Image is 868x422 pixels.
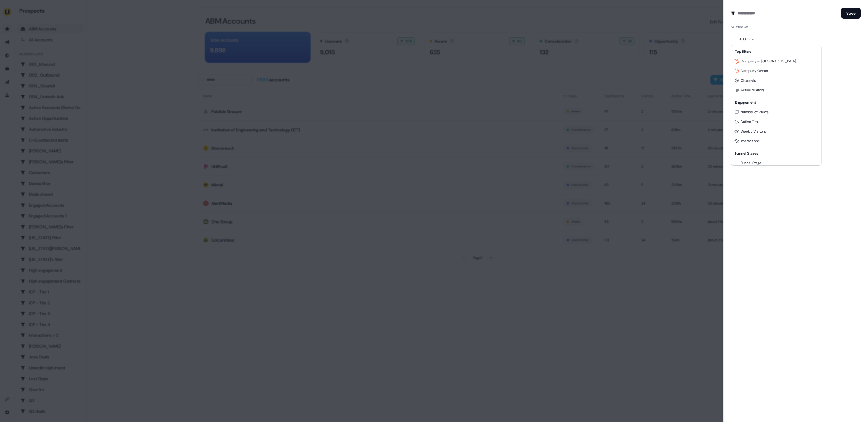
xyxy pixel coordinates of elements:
span: Weekly Visitors [741,129,766,134]
span: Funnel Stage [741,161,762,165]
span: Number of Views [741,110,769,114]
div: Add Filter [731,45,822,166]
span: Channels [741,78,756,83]
div: Engagement [733,98,820,107]
span: Active Time [741,119,760,124]
span: Company in [GEOGRAPHIC_DATA] [741,59,796,64]
span: Company Owner [741,68,768,73]
div: Top filters [733,47,820,56]
span: Active Visitors [741,88,764,92]
div: Funnel Stages [733,148,820,158]
span: Interactions [741,139,760,143]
